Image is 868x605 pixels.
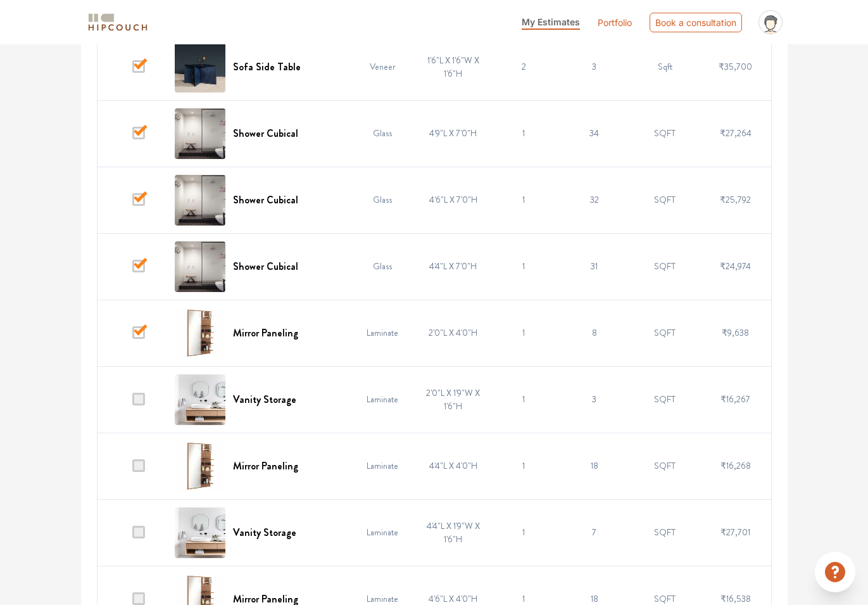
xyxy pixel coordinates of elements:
td: 1 [489,233,559,300]
span: ₹16,267 [720,393,750,405]
h6: Shower Cubical [233,127,298,139]
h6: Sofa Side Table [233,61,301,73]
td: 1 [489,300,559,366]
img: Mirror Paneling [175,441,225,492]
td: SQFT [629,499,700,566]
td: Sqft [629,34,700,100]
td: 4'6"L X 7'0"H [418,167,488,233]
td: 3 [559,34,629,100]
td: SQFT [629,233,700,300]
td: 4'4"L X 4'0"H [418,433,488,499]
td: Glass [348,167,418,233]
div: Book a consultation [650,13,742,32]
td: SQFT [629,167,700,233]
img: Sofa Side Table [175,42,225,92]
td: 1 [489,433,559,499]
span: ₹16,268 [720,459,751,472]
td: Laminate [348,499,418,566]
h6: Mirror Paneling [233,593,298,605]
td: 18 [559,433,629,499]
img: Shower Cubical [175,241,225,292]
span: ₹27,264 [720,127,752,139]
td: Laminate [348,300,418,366]
h6: Mirror Paneling [233,460,298,472]
h6: Shower Cubical [233,194,298,206]
img: Vanity Storage [175,507,225,558]
td: SQFT [629,100,700,167]
td: Laminate [348,433,418,499]
td: 4'4"L X 1'9"W X 1'6"H [418,499,488,566]
img: Shower Cubical [175,108,225,159]
td: SQFT [629,366,700,433]
span: ₹16,538 [720,592,751,605]
span: My Estimates [522,16,580,27]
h6: Vanity Storage [233,526,296,538]
span: ₹25,792 [720,193,751,206]
td: 4'9"L X 7'0"H [418,100,488,167]
td: 2'0"L X 1'9"W X 1'6"H [418,366,488,433]
td: Laminate [348,366,418,433]
span: ₹35,700 [719,60,752,73]
td: 4'4"L X 7'0"H [418,233,488,300]
span: ₹27,701 [720,526,750,538]
span: logo-horizontal.svg [86,8,149,37]
td: Veneer [348,34,418,100]
span: ₹9,638 [722,326,749,339]
td: 2 [489,34,559,100]
td: 8 [559,300,629,366]
img: Vanity Storage [175,374,225,425]
td: 1 [489,167,559,233]
td: Glass [348,233,418,300]
td: Glass [348,100,418,167]
img: logo-horizontal.svg [86,11,149,34]
td: 1 [489,499,559,566]
h6: Mirror Paneling [233,327,298,339]
td: SQFT [629,300,700,366]
td: 7 [559,499,629,566]
td: 1 [489,100,559,167]
img: Shower Cubical [175,175,225,226]
h6: Vanity Storage [233,393,296,405]
h6: Shower Cubical [233,260,298,272]
td: 1 [489,366,559,433]
a: Portfolio [598,16,632,29]
img: Mirror Paneling [175,308,225,359]
td: 34 [559,100,629,167]
td: 32 [559,167,629,233]
td: 3 [559,366,629,433]
td: 2'0"L X 4'0"H [418,300,488,366]
td: 31 [559,233,629,300]
td: 1'6"L X 1'6"W X 1'6"H [418,34,488,100]
td: SQFT [629,433,700,499]
span: ₹24,974 [720,260,751,272]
